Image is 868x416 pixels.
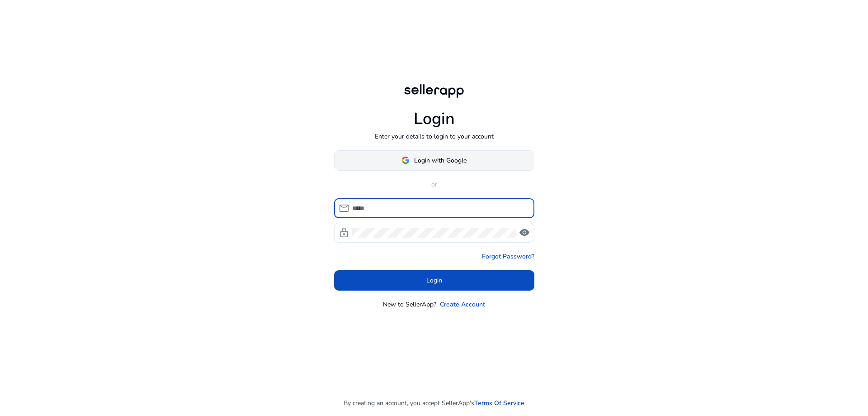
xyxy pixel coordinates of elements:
[339,227,349,238] span: lock
[339,203,349,214] span: mail
[440,300,485,309] a: Create Account
[482,252,534,261] a: Forgot Password?
[334,180,534,189] p: or
[401,156,410,164] img: google-logo.svg
[414,109,455,129] h1: Login
[375,132,494,141] p: Enter your details to login to your account
[334,150,534,171] button: Login with Google
[474,398,524,408] a: Terms Of Service
[414,156,467,165] span: Login with Google
[519,227,530,238] span: visibility
[334,270,534,291] button: Login
[426,276,442,285] span: Login
[383,300,436,309] p: New to SellerApp?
